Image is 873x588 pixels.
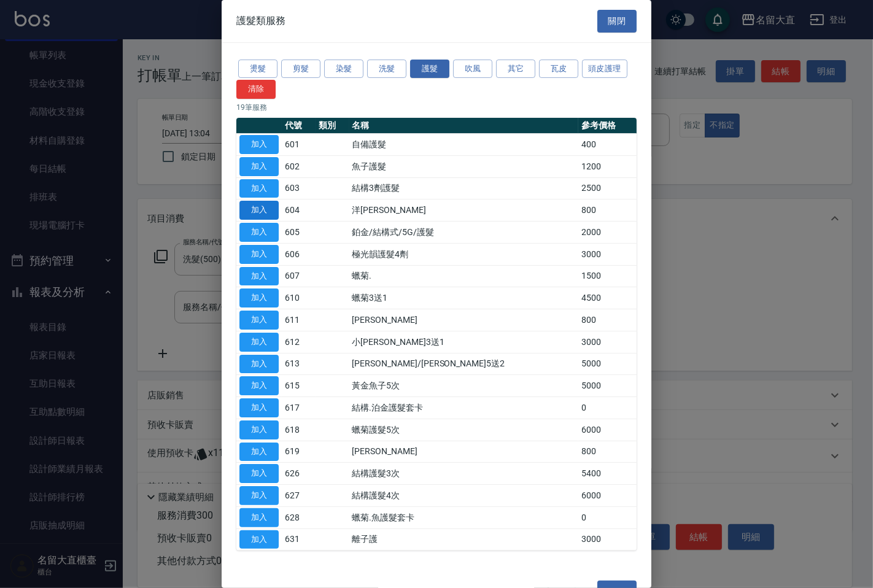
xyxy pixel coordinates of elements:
th: 代號 [282,118,316,134]
button: 剪髮 [281,60,320,79]
td: 蠟菊.魚護髮套卡 [349,506,578,528]
td: 631 [282,528,316,551]
td: 結構護髮4次 [349,485,578,507]
th: 參考價格 [578,118,637,134]
button: 加入 [239,376,279,395]
td: 615 [282,375,316,397]
button: 加入 [239,486,279,505]
td: 800 [578,441,637,463]
td: [PERSON_NAME]/[PERSON_NAME]5送2 [349,353,578,375]
td: 離子護 [349,528,578,551]
td: 5000 [578,375,637,397]
td: 610 [282,287,316,309]
button: 其它 [496,60,535,79]
button: 關閉 [597,10,637,33]
button: 燙髮 [238,60,277,79]
td: 洋[PERSON_NAME] [349,199,578,222]
button: 頭皮護理 [582,60,627,79]
td: 黃金魚子5次 [349,375,578,397]
td: 結構3劑護髮 [349,177,578,199]
td: 3000 [578,331,637,353]
button: 加入 [239,398,279,417]
button: 加入 [239,223,279,242]
button: 加入 [239,508,279,527]
button: 加入 [239,530,279,549]
td: 618 [282,419,316,441]
button: 加入 [239,288,279,308]
td: 1200 [578,155,637,177]
td: 0 [578,397,637,419]
td: 蠟菊. [349,265,578,287]
button: 加入 [239,443,279,462]
td: 4500 [578,287,637,309]
td: 1500 [578,265,637,287]
button: 清除 [236,80,276,99]
button: 加入 [239,157,279,176]
td: 結構護髮3次 [349,463,578,485]
td: 627 [282,485,316,507]
td: 800 [578,199,637,222]
td: 800 [578,309,637,331]
td: 612 [282,331,316,353]
td: 自備護髮 [349,134,578,156]
td: 607 [282,265,316,287]
td: 蠟菊3送1 [349,287,578,309]
td: 6000 [578,419,637,441]
td: 6000 [578,485,637,507]
td: 601 [282,134,316,156]
td: 400 [578,134,637,156]
td: 5000 [578,353,637,375]
span: 護髮類服務 [236,15,285,27]
td: 魚子護髮 [349,155,578,177]
button: 加入 [239,333,279,352]
td: 2500 [578,177,637,199]
button: 吹風 [453,60,492,79]
td: 3000 [578,528,637,551]
td: 617 [282,397,316,419]
button: 加入 [239,355,279,374]
td: 606 [282,243,316,265]
td: [PERSON_NAME] [349,441,578,463]
td: 602 [282,155,316,177]
button: 護髮 [410,60,449,79]
td: 603 [282,177,316,199]
td: 5400 [578,463,637,485]
button: 洗髮 [367,60,406,79]
button: 加入 [239,267,279,286]
td: 619 [282,441,316,463]
button: 瓦皮 [539,60,578,79]
td: 蠟菊護髮5次 [349,419,578,441]
th: 類別 [316,118,349,134]
button: 染髮 [324,60,363,79]
td: 3000 [578,243,637,265]
button: 加入 [239,201,279,220]
th: 名稱 [349,118,578,134]
button: 加入 [239,311,279,330]
p: 19 筆服務 [236,102,637,113]
td: 0 [578,506,637,528]
button: 加入 [239,135,279,154]
button: 加入 [239,420,279,439]
td: 628 [282,506,316,528]
td: 鉑金/結構式/5G/護髮 [349,222,578,244]
td: [PERSON_NAME] [349,309,578,331]
td: 613 [282,353,316,375]
td: 626 [282,463,316,485]
td: 極光韻護髮4劑 [349,243,578,265]
td: 604 [282,199,316,222]
td: 結構.泊金護髮套卡 [349,397,578,419]
button: 加入 [239,179,279,198]
td: 611 [282,309,316,331]
td: 小[PERSON_NAME]3送1 [349,331,578,353]
td: 2000 [578,222,637,244]
td: 605 [282,222,316,244]
button: 加入 [239,464,279,483]
button: 加入 [239,245,279,264]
